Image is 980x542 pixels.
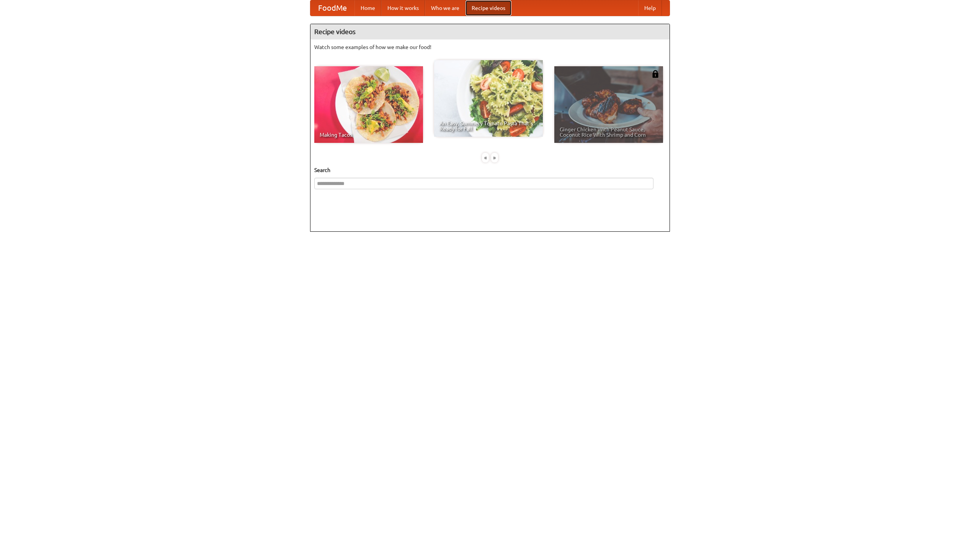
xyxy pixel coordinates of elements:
a: Making Tacos [314,66,423,143]
div: « [482,153,489,162]
div: » [491,153,498,162]
a: FoodMe [310,0,354,16]
a: How it works [381,0,425,16]
a: Home [354,0,381,16]
span: An Easy, Summery Tomato Pasta That's Ready for Fall [439,121,537,131]
span: Making Tacos [320,132,418,138]
a: Help [638,0,662,16]
a: An Easy, Summery Tomato Pasta That's Ready for Fall [434,60,543,137]
h4: Recipe videos [310,24,670,39]
a: Who we are [425,0,465,16]
a: Recipe videos [465,0,511,16]
p: Watch some examples of how we make our food! [314,43,666,51]
h5: Search [314,166,666,174]
img: 483408.png [652,70,659,78]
